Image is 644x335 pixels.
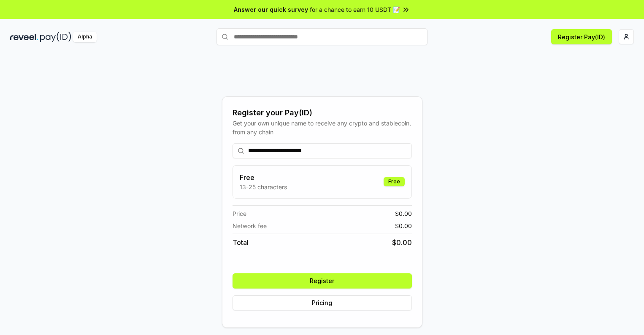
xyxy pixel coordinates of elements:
[233,221,267,230] span: Network fee
[233,209,246,218] span: Price
[240,182,287,191] p: 13-25 characters
[73,32,97,42] div: Alpha
[392,237,412,248] span: $ 0.00
[240,172,287,182] h3: Free
[233,237,249,248] span: Total
[40,32,71,42] img: pay_id
[395,209,412,218] span: $ 0.00
[395,221,412,230] span: $ 0.00
[233,295,412,310] button: Pricing
[310,5,400,14] span: for a chance to earn 10 USDT 📝
[10,32,38,42] img: reveel_dark
[384,177,405,186] div: Free
[234,5,308,14] span: Answer our quick survey
[551,29,612,44] button: Register Pay(ID)
[233,273,412,289] button: Register
[233,107,412,119] div: Register your Pay(ID)
[233,119,412,136] div: Get your own unique name to receive any crypto and stablecoin, from any chain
